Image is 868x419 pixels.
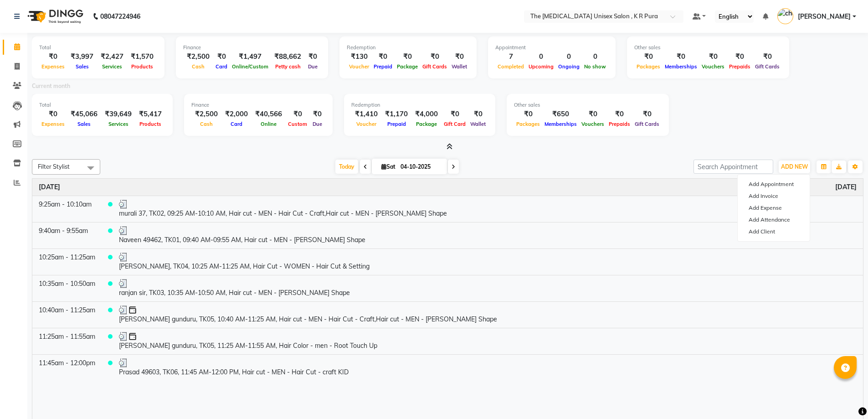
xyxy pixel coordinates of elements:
div: ₹2,427 [97,52,127,62]
div: Other sales [514,101,662,109]
th: October 4, 2025 [32,179,863,196]
span: Petty cash [273,63,303,70]
span: Filter Stylist [38,163,70,170]
iframe: chat widget [830,383,859,410]
div: ₹650 [542,109,579,119]
span: No show [582,63,608,70]
b: 08047224946 [100,4,140,29]
div: Finance [191,101,325,109]
span: Wallet [468,121,488,127]
td: 9:40am - 9:55am [32,222,102,248]
div: ₹0 [305,52,321,62]
div: ₹130 [347,52,371,62]
div: ₹0 [213,52,230,62]
td: 10:40am - 11:25am [32,301,102,328]
a: October 4, 2025 [835,182,857,192]
div: ₹0 [286,109,309,119]
div: ₹0 [634,52,663,62]
span: [PERSON_NAME] [798,12,851,21]
div: ₹0 [468,109,488,119]
div: ₹0 [395,52,420,62]
td: 11:45am - 12:00pm [32,354,102,381]
a: Add Client [738,226,810,238]
span: Gift Card [442,121,468,127]
span: Online [258,121,279,127]
span: Prepaids [606,121,632,127]
td: 9:25am - 10:10am [32,196,102,222]
div: ₹40,566 [252,109,286,119]
div: ₹1,410 [351,109,381,119]
span: Gift Cards [420,63,449,70]
div: ₹0 [579,109,606,119]
input: 2025-10-04 [398,160,443,174]
span: Card [213,63,230,70]
div: ₹3,997 [67,52,97,62]
span: Sat [379,163,398,170]
div: ₹2,500 [183,52,213,62]
div: ₹0 [606,109,632,119]
a: Add Invoice [738,190,810,202]
span: Package [395,63,420,70]
div: ₹0 [663,52,699,62]
td: [PERSON_NAME], TK04, 10:25 AM-11:25 AM, Hair Cut - WOMEN - Hair Cut & Setting [113,248,863,275]
div: Appointment [495,44,608,52]
div: ₹45,066 [67,109,101,119]
div: 0 [526,52,556,62]
td: 10:35am - 10:50am [32,275,102,301]
div: Redemption [351,101,488,109]
span: Vouchers [699,63,727,70]
div: 0 [556,52,582,62]
span: Wallet [449,63,469,70]
div: ₹0 [753,52,782,62]
div: ₹0 [514,109,542,119]
span: Due [310,121,324,127]
span: Due [306,63,320,70]
div: Other sales [634,44,782,52]
a: Add Expense [738,202,810,214]
td: 10:25am - 11:25am [32,248,102,275]
a: Add Attendance [738,214,810,226]
span: Expenses [39,121,67,127]
div: ₹1,570 [127,52,157,62]
div: ₹0 [632,109,662,119]
span: Memberships [663,63,699,70]
span: Voucher [354,121,379,127]
span: Products [137,121,164,127]
span: Vouchers [579,121,606,127]
img: logo [23,4,86,29]
span: ADD NEW [781,163,808,170]
span: Packages [634,63,663,70]
span: Prepaid [385,121,408,127]
span: Sales [73,63,91,70]
span: Upcoming [526,63,556,70]
span: Gift Cards [632,121,662,127]
div: ₹0 [39,109,67,119]
div: Total [39,101,165,109]
div: ₹2,500 [191,109,221,119]
div: ₹0 [727,52,753,62]
td: 11:25am - 11:55am [32,328,102,354]
td: [PERSON_NAME] gunduru, TK05, 10:40 AM-11:25 AM, Hair cut - MEN - Hair Cut - Craft,Hair cut - MEN ... [113,301,863,328]
span: Completed [495,63,526,70]
div: ₹2,000 [221,109,252,119]
button: ADD NEW [779,160,810,173]
span: Card [228,121,245,127]
div: ₹5,417 [135,109,165,119]
div: Redemption [347,44,469,52]
div: ₹0 [39,52,67,62]
td: Prasad 49603, TK06, 11:45 AM-12:00 PM, Hair cut - MEN - Hair Cut - craft KID [113,354,863,381]
td: ranjan sir, TK03, 10:35 AM-10:50 AM, Hair cut - MEN - [PERSON_NAME] Shape [113,275,863,301]
td: Naveen 49462, TK01, 09:40 AM-09:55 AM, Hair cut - MEN - [PERSON_NAME] Shape [113,222,863,248]
span: Today [335,160,358,174]
span: Memberships [542,121,579,127]
span: Custom [286,121,309,127]
span: Packages [514,121,542,127]
span: Sales [75,121,93,127]
a: October 4, 2025 [39,182,60,192]
span: Prepaids [727,63,753,70]
span: Expenses [39,63,67,70]
div: 0 [582,52,608,62]
div: ₹0 [371,52,395,62]
div: ₹1,170 [381,109,411,119]
div: 7 [495,52,526,62]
